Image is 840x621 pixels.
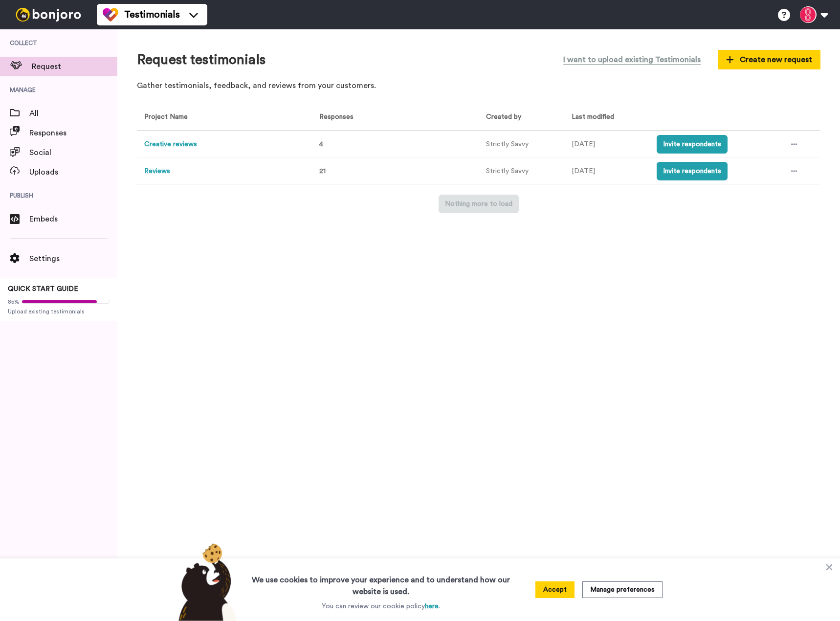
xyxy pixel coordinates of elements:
[144,166,170,177] button: Reviews
[137,104,308,131] th: Project Name
[242,568,520,598] h3: We use cookies to improve your experience and to understand how our website is used.
[29,166,117,178] span: Uploads
[170,543,242,621] img: bear-with-cookie.png
[535,581,575,598] button: Accept
[29,108,117,119] span: All
[29,147,117,158] span: Social
[563,54,701,66] span: I want to upload existing Testimonials
[29,253,117,265] span: Settings
[124,8,180,22] span: Testimonials
[8,308,110,315] span: Upload existing testimonials
[479,158,564,185] td: Strictly Savvy
[144,139,197,150] button: Creative reviews
[32,61,117,72] span: Request
[315,113,354,120] span: Responses
[319,168,326,175] span: 21
[8,286,78,292] span: QUICK START GUIDE
[726,54,812,66] span: Create new request
[657,162,728,180] button: Invite respondents
[564,131,649,158] td: [DATE]
[8,298,20,306] span: 85%
[718,50,820,69] button: Create new request
[12,8,85,22] img: bj-logo-header-white.svg
[556,49,708,70] button: I want to upload existing Testimonials
[479,131,564,158] td: Strictly Savvy
[137,80,820,91] p: Gather testimonials, feedback, and reviews from your customers.
[582,581,663,598] button: Manage preferences
[29,213,117,225] span: Embeds
[425,603,439,610] a: here
[564,158,649,185] td: [DATE]
[29,127,117,139] span: Responses
[439,195,519,213] button: Nothing more to load
[137,52,265,67] h1: Request testimonials
[103,7,118,22] img: tm-color.svg
[319,141,323,148] span: 4
[322,601,440,611] p: You can review our cookie policy .
[479,104,564,131] th: Created by
[564,104,649,131] th: Last modified
[657,135,728,154] button: Invite respondents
